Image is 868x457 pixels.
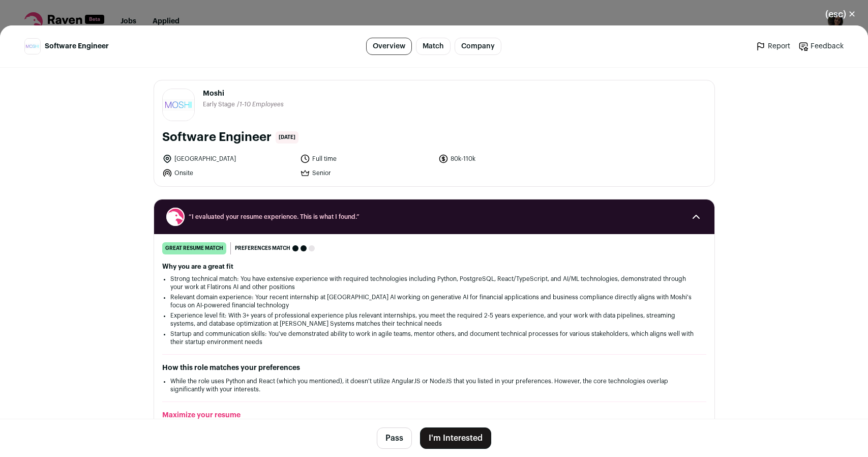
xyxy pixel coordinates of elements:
[162,263,706,271] h2: Why you are a great fit
[163,89,194,121] img: 16dff29a2388fff659f7d21f927eacf0e90e4a8a16d15bb0e2be29cf74f26226.jpg
[416,38,451,55] a: Match
[162,363,706,373] h2: How this role matches your preferences
[170,275,698,291] li: Strong technical match: You have extensive experience with required technologies including Python...
[438,154,571,164] li: 80k-110k
[25,39,40,54] img: 16dff29a2388fff659f7d21f927eacf0e90e4a8a16d15bb0e2be29cf74f26226.jpg
[300,154,432,164] li: Full time
[813,3,868,25] button: Close modal
[377,427,412,449] button: Pass
[240,101,284,107] span: 1-10 Employees
[203,89,284,99] span: Moshi
[237,101,284,108] li: /
[162,410,706,420] h2: Maximize your resume
[170,293,698,309] li: Relevant domain experience: Your recent internship at [GEOGRAPHIC_DATA] AI working on generative ...
[170,330,698,346] li: Startup and communication skills: You've demonstrated ability to work in agile teams, mentor othe...
[798,41,844,51] a: Feedback
[162,154,294,164] li: [GEOGRAPHIC_DATA]
[189,213,680,221] span: “I evaluated your resume experience. This is what I found.”
[162,168,294,178] li: Onsite
[170,311,698,328] li: Experience level fit: With 3+ years of professional experience plus relevant internships, you mee...
[203,101,237,108] li: Early Stage
[300,168,432,178] li: Senior
[235,243,290,253] span: Preferences match
[455,38,501,55] a: Company
[420,427,491,449] button: I'm Interested
[162,129,272,146] h1: Software Engineer
[366,38,412,55] a: Overview
[170,377,698,393] li: While the role uses Python and React (which you mentioned), it doesn't utilize AngularJS or NodeJ...
[756,41,790,51] a: Report
[162,242,226,254] div: great resume match
[45,41,109,51] span: Software Engineer
[276,131,298,144] span: [DATE]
